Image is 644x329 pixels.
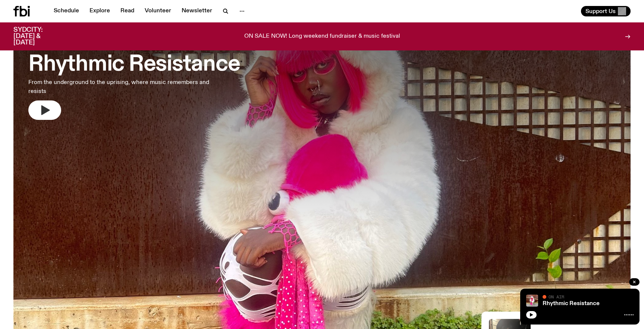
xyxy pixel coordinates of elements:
[116,6,139,16] a: Read
[526,295,538,307] img: Attu crouches on gravel in front of a brown wall. They are wearing a white fur coat with a hood, ...
[13,27,61,46] h3: SYDCITY: [DATE] & [DATE]
[244,33,400,40] p: ON SALE NOW! Long weekend fundraiser & music festival
[28,37,240,120] a: Rhythmic ResistanceFrom the underground to the uprising, where music remembers and resists
[581,6,631,16] button: Support Us
[140,6,176,16] a: Volunteer
[28,78,219,96] p: From the underground to the uprising, where music remembers and resists
[85,6,114,16] a: Explore
[543,301,600,307] a: Rhythmic Resistance
[585,8,616,15] span: Support Us
[49,6,84,16] a: Schedule
[28,54,240,75] h3: Rhythmic Resistance
[549,294,564,299] span: On Air
[177,6,217,16] a: Newsletter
